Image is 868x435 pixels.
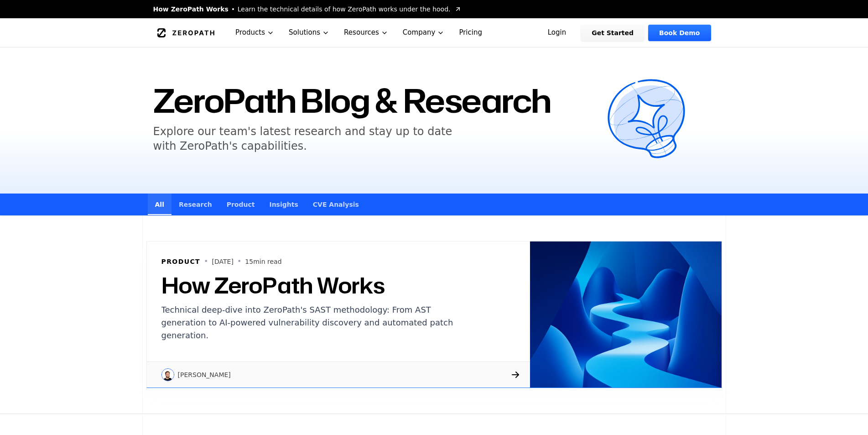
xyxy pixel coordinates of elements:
a: Pricing [452,18,489,47]
span: • [204,256,208,267]
img: How ZeroPath Works [530,241,722,388]
span: • [237,256,241,267]
span: Learn the technical details of how ZeroPath works under the hood. [238,5,451,14]
p: 15 min read [245,257,281,266]
a: Product [219,194,262,215]
a: Research [172,194,219,215]
p: [DATE] [212,257,234,266]
a: Book Demo [648,25,711,41]
a: All [148,194,172,215]
a: Get Started [581,25,645,41]
h1: ZeroPath Blog & Research [153,84,596,117]
button: Solutions [281,18,337,47]
button: Products [228,18,281,47]
p: Technical deep-dive into ZeroPath's SAST methodology: From AST generation to AI-powered vulnerabi... [161,304,468,342]
h2: How ZeroPath Works [161,274,468,296]
button: Company [395,18,452,47]
h5: Explore our team's latest research and stay up to date with ZeroPath's capabilities. [153,124,460,153]
a: How ZeroPath WorksLearn the technical details of how ZeroPath works under the hood. [153,5,462,14]
a: CVE Analysis [306,194,366,215]
a: How ZeroPath WorksProduct•[DATE]•15min readHow ZeroPath WorksTechnical deep-dive into ZeroPath's ... [143,237,726,392]
button: Resources [337,18,395,47]
h6: Product [161,257,201,266]
a: Login [537,25,577,41]
a: Insights [262,194,305,215]
span: How ZeroPath Works [153,5,229,14]
nav: Global [142,18,726,47]
p: [PERSON_NAME] [178,370,231,379]
img: Raphael Karger [161,368,174,381]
